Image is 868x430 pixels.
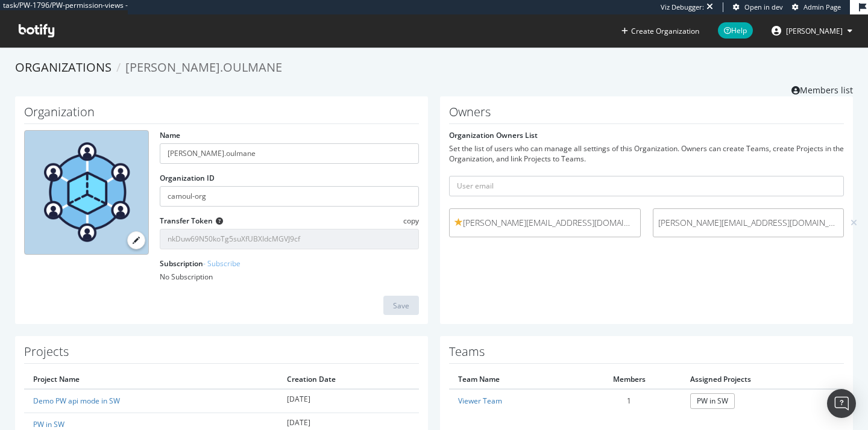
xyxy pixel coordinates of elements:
[449,345,844,364] h1: Teams
[690,393,735,408] a: PW in SW
[658,217,839,229] span: [PERSON_NAME][EMAIL_ADDRESS][DOMAIN_NAME]
[160,186,419,207] input: Organization ID
[160,216,213,226] label: Transfer Token
[621,25,700,37] button: Create Organization
[791,81,853,96] a: Members list
[125,59,282,75] span: [PERSON_NAME].oulmane
[24,105,419,124] h1: Organization
[786,26,843,36] span: alexandre
[203,258,241,269] a: - Subscribe
[733,2,783,12] a: Open in dev
[449,105,844,124] h1: Owners
[33,419,64,429] a: PW in SW
[449,130,538,140] label: Organization Owners List
[792,2,841,12] a: Admin Page
[762,21,862,40] button: [PERSON_NAME]
[15,59,112,75] a: Organizations
[383,296,419,315] button: Save
[160,130,180,140] label: Name
[827,389,856,418] div: Open Intercom Messenger
[160,173,215,183] label: Organization ID
[804,2,841,11] span: Admin Page
[681,370,844,389] th: Assigned Projects
[160,143,419,164] input: name
[15,59,853,76] ol: breadcrumbs
[278,370,419,389] th: Creation Date
[661,2,704,12] div: Viz Debugger:
[577,370,681,389] th: Members
[454,217,635,229] span: [PERSON_NAME][EMAIL_ADDRESS][DOMAIN_NAME]
[449,370,577,389] th: Team Name
[393,301,409,311] div: Save
[403,216,419,226] span: copy
[718,22,753,39] span: Help
[577,389,681,412] td: 1
[160,272,419,282] div: No Subscription
[24,370,278,389] th: Project Name
[33,396,120,406] a: Demo PW api mode in SW
[24,345,419,364] h1: Projects
[278,389,419,413] td: [DATE]
[449,176,844,196] input: User email
[458,396,502,406] a: Viewer Team
[449,143,844,164] div: Set the list of users who can manage all settings of this Organization. Owners can create Teams, ...
[744,2,783,11] span: Open in dev
[160,258,241,269] label: Subscription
